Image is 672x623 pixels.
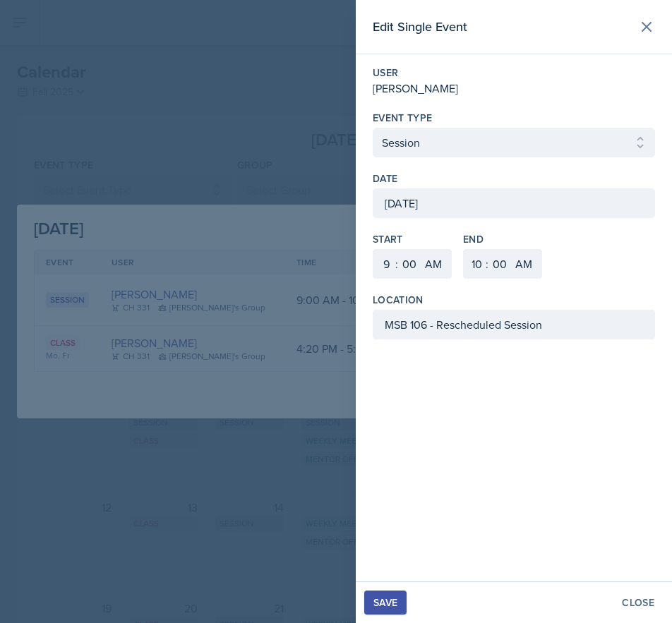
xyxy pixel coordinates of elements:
[373,597,397,608] div: Save
[622,597,654,608] div: Close
[373,17,467,37] h2: Edit Single Event
[613,591,664,615] button: Close
[486,255,488,272] div: :
[373,111,433,125] label: Event Type
[364,591,407,615] button: Save
[373,80,655,97] div: [PERSON_NAME]
[373,171,397,186] label: Date
[373,66,655,80] label: User
[373,232,452,246] label: Start
[373,293,424,307] label: Location
[395,255,398,272] div: :
[373,310,655,339] input: Enter location
[463,232,542,246] label: End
